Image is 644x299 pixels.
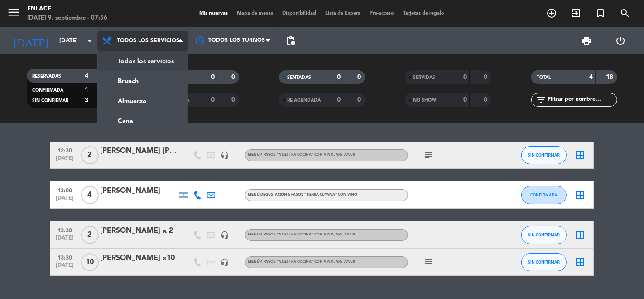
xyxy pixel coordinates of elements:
span: NO SHOW [413,98,436,103]
a: Brunch [98,71,187,91]
span: SERVIDAS [413,75,435,80]
span: Menú degustación 6 pasos "TIERRA CUYANA" con vino [248,193,357,196]
strong: 0 [211,74,215,80]
i: turned_in_not [595,8,606,19]
span: RE AGENDADA [287,98,321,103]
strong: 0 [337,97,341,103]
span: [DATE] [53,262,76,273]
i: border_all [575,150,586,161]
span: SIN CONFIRMAR [528,152,560,157]
span: Todos los servicios [117,38,179,44]
span: , ARS 77000 [334,233,355,236]
span: , ARS 77000 [334,153,355,157]
div: [PERSON_NAME] [100,185,177,197]
i: menu [7,5,20,19]
span: SENTADAS [287,75,311,80]
span: [DATE] [53,195,76,206]
span: Mapa de mesas [233,11,278,16]
strong: 0 [231,74,237,80]
i: subject [423,257,434,268]
span: 12:30 [53,145,76,155]
i: exit_to_app [571,8,582,19]
i: add_circle_outline [546,8,557,19]
strong: 0 [463,74,467,80]
i: headset_mic [221,151,229,159]
div: [PERSON_NAME] [PERSON_NAME] x2 [100,145,177,157]
strong: 0 [358,97,363,103]
a: Almuerzo [98,91,187,111]
strong: 18 [606,74,615,80]
button: SIN CONFIRMAR [521,226,567,244]
span: 13:30 [53,225,76,235]
div: LOG OUT [604,27,638,54]
strong: 0 [211,97,215,103]
span: Mis reservas [195,11,233,16]
span: CANCELADA [161,98,189,103]
strong: 0 [231,97,237,103]
i: headset_mic [221,258,229,266]
strong: 1 [85,87,88,93]
span: CONFIRMADA [32,88,63,93]
i: border_all [575,230,586,240]
button: SIN CONFIRMAR [521,146,567,164]
button: SIN CONFIRMAR [521,253,567,271]
span: 4 [81,186,99,204]
i: filter_list [536,94,547,105]
a: Todos los servicios [98,51,187,71]
div: [PERSON_NAME] x10 [100,252,177,264]
a: Cena [98,111,187,131]
span: print [581,35,592,46]
button: menu [7,5,20,22]
i: subject [423,150,434,161]
span: RESERVADAS [32,74,61,78]
div: [PERSON_NAME] x 2 [100,225,177,237]
i: arrow_drop_down [84,35,95,46]
i: headset_mic [221,231,229,239]
strong: 0 [337,74,341,80]
i: power_settings_new [615,35,626,46]
span: 10 [81,253,99,271]
span: Tarjetas de regalo [399,11,449,16]
span: [DATE] [53,155,76,166]
i: search [620,8,630,19]
strong: 4 [589,74,593,80]
div: Enlace [27,5,107,14]
i: border_all [575,257,586,268]
input: Filtrar por nombre... [547,95,617,105]
strong: 4 [85,73,88,79]
i: [DATE] [7,31,55,51]
span: Menú 4 pasos "NUESTRA COCINA" con vino [248,233,355,236]
strong: 0 [484,97,489,103]
span: Disponibilidad [278,11,321,16]
span: TOTAL [537,75,551,80]
span: 13:30 [53,252,76,262]
span: SIN CONFIRMAR [528,232,560,237]
span: Menú 4 pasos "NUESTRA COCINA" con vino [248,260,355,264]
strong: 3 [85,97,88,103]
strong: 0 [484,74,489,80]
span: 13:00 [53,185,76,195]
span: 2 [81,146,99,164]
span: pending_actions [285,35,296,46]
strong: 0 [358,74,363,80]
span: , ARS 77000 [334,260,355,264]
strong: 0 [463,97,467,103]
span: SIN CONFIRMAR [32,98,68,103]
span: Menú 4 pasos "NUESTRA COCINA" con vino [248,153,355,157]
span: 2 [81,226,99,244]
div: [DATE] 9. septiembre - 07:56 [27,14,107,23]
span: Pre-acceso [365,11,399,16]
i: border_all [575,190,586,201]
button: CONFIRMADA [521,186,567,204]
span: [DATE] [53,235,76,245]
span: CONFIRMADA [531,192,557,197]
span: Lista de Espera [321,11,365,16]
span: SIN CONFIRMAR [528,260,560,265]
